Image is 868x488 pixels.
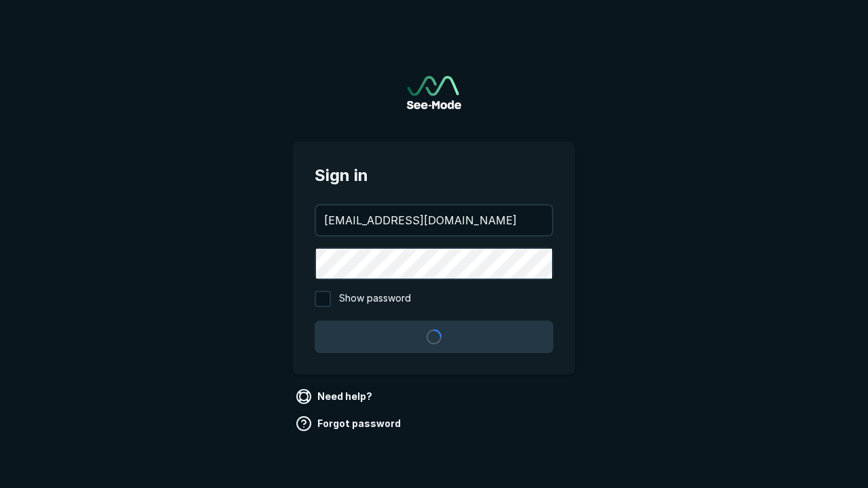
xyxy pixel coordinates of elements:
input: your@email.com [316,205,552,235]
img: See-Mode Logo [407,76,461,109]
a: Forgot password [293,413,406,434]
span: Show password [339,291,411,307]
span: Sign in [315,163,553,188]
a: Need help? [293,386,378,407]
a: Go to sign in [407,76,461,109]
